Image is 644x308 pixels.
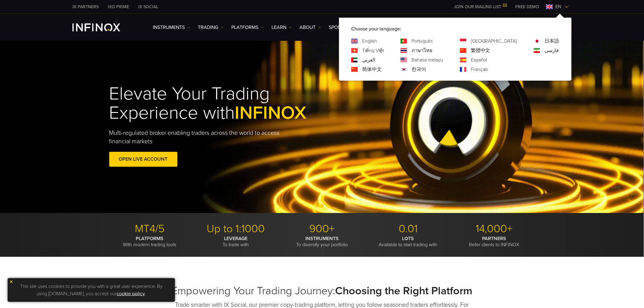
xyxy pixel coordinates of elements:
[231,24,264,31] a: PLATFORMS
[362,66,382,73] a: Language
[109,222,191,236] p: MT4/5
[367,236,449,248] p: Available to start trading with
[545,47,559,54] a: Language
[545,37,559,45] a: Language
[471,47,490,54] a: Language
[117,291,145,297] a: cookie policy
[103,4,134,10] a: INFINOX
[367,222,449,236] p: 0.01
[235,102,307,124] span: INFINOX
[482,236,506,242] strong: PARTNERS
[109,236,191,248] p: With modern trading tools
[326,204,330,208] span: Go to slide 3
[305,236,339,242] strong: INSTRUMENTS
[471,56,487,64] a: Language
[109,129,290,146] p: Multi-regulated broker enabling traders across the world to access financial markets
[411,37,433,45] a: Language
[153,24,190,31] a: Instruments
[411,56,443,64] a: Language
[402,236,414,242] strong: LOTS
[271,24,292,31] a: Learn
[511,4,544,10] a: INFINOX MENU
[329,24,363,31] a: SPONSORSHIPS
[314,204,318,208] span: Go to slide 1
[9,280,13,284] img: yellow close icon
[351,25,559,33] p: Choose your language:
[553,3,564,10] span: en
[109,84,335,123] h1: Elevate Your Trading Experience with
[134,4,163,10] a: INFINOX
[11,281,172,299] p: This site uses cookies to provide you with a great user experience. By using [DOMAIN_NAME], you a...
[195,222,277,236] p: Up to 1:1000
[471,66,488,73] a: Language
[453,236,535,248] p: Refer clients to INFINOX
[362,37,377,45] a: Language
[320,204,324,208] span: Go to slide 2
[299,24,321,31] a: ABOUT
[72,23,135,31] a: INFINOX Logo
[224,236,248,242] strong: LEVERAGE
[471,37,517,45] a: Language
[68,4,103,10] a: INFINOX
[335,284,473,297] strong: Choosing the Right Platform
[198,24,224,31] a: TRADING
[136,236,164,242] strong: PLATFORMS
[362,47,384,54] a: Language
[281,222,363,236] p: 900+
[109,152,177,167] a: OPEN LIVE ACCOUNT
[109,284,535,298] h2: Empowering Your Trading Journey:
[362,56,375,64] a: Language
[195,236,277,248] p: To trade with
[411,47,432,54] a: Language
[411,66,426,73] a: Language
[449,4,511,9] a: JOIN OUR MAILING LIST
[281,236,363,248] p: To diversify your portfolio
[453,222,535,236] p: 14,000+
